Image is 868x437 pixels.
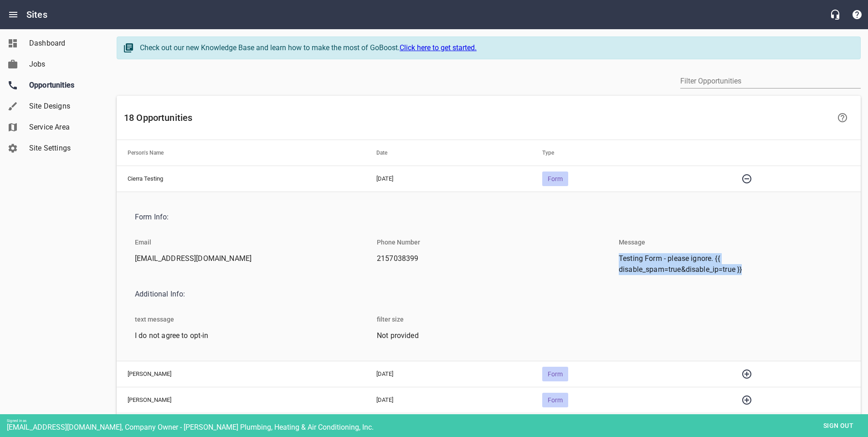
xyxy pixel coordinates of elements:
[824,4,846,26] button: Live Chat
[117,140,365,166] th: Person's Name
[542,172,568,186] div: Form
[140,42,851,53] div: Check out our new Knowledge Base and learn how to make the most of GoBoost.
[365,361,531,387] td: [DATE]
[117,387,365,413] td: [PERSON_NAME]
[117,166,365,192] td: Cierra Testing
[135,289,835,300] span: Additional Info:
[846,4,868,26] button: Support Portal
[816,417,861,434] button: Sign out
[2,4,24,26] button: Open drawer
[128,308,181,330] li: text message
[135,253,351,264] span: [EMAIL_ADDRESS][DOMAIN_NAME]
[29,80,98,91] span: Opportunities
[400,43,477,52] a: Click here to get started.
[542,393,568,407] div: Form
[29,59,98,70] span: Jobs
[26,7,47,22] h6: Sites
[135,212,835,223] span: Form Info:
[377,253,593,264] span: 2157038399
[365,166,531,192] td: [DATE]
[531,140,725,166] th: Type
[819,420,858,432] span: Sign out
[542,370,568,378] span: Form
[619,253,835,275] span: Testing Form - please ignore. {{ disable_spam=true&disable_ip=true }}
[128,231,159,253] li: Email
[370,308,411,330] li: filter size
[29,101,98,112] span: Site Designs
[365,387,531,413] td: [DATE]
[377,330,593,341] span: Not provided
[29,122,98,133] span: Service Area
[7,419,868,423] div: Signed in as
[680,74,861,88] input: Filter by author or content.
[135,330,351,341] span: I do not agree to opt-in
[124,110,830,125] h6: 18 Opportunities
[832,107,853,129] a: Learn more about your Opportunities
[29,143,98,154] span: Site Settings
[29,38,98,49] span: Dashboard
[542,367,568,381] div: Form
[542,396,568,404] span: Form
[370,231,427,253] li: Phone Number
[542,175,568,182] span: Form
[365,140,531,166] th: Date
[611,231,652,253] li: Message
[7,423,868,432] div: [EMAIL_ADDRESS][DOMAIN_NAME], Company Owner - [PERSON_NAME] Plumbing, Heating & Air Conditioning,...
[117,361,365,387] td: [PERSON_NAME]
